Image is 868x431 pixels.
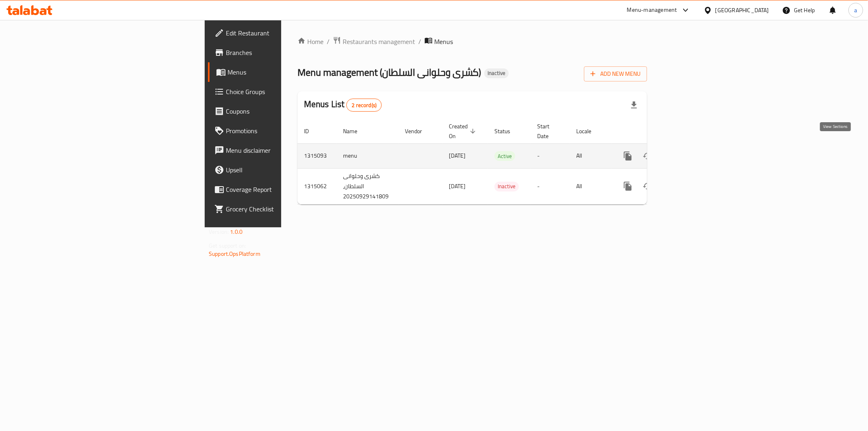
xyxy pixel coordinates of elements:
span: Grocery Checklist [226,204,343,214]
a: Coupons [208,101,350,121]
button: more [618,176,638,196]
span: Status [494,126,521,136]
li: / [418,37,421,46]
span: [DATE] [449,181,466,191]
a: Edit Restaurant [208,23,350,43]
span: Branches [226,48,343,57]
nav: breadcrumb [297,36,647,47]
h2: Menus List [304,98,382,112]
span: Menu disclaimer [226,145,343,155]
a: Support.OpsPlatform [209,248,260,259]
span: Inactive [494,182,519,191]
span: Active [494,152,515,161]
span: Get support on: [209,240,246,251]
a: Promotions [208,121,350,141]
span: 1.0.0 [230,226,243,237]
button: Change Status [638,176,657,196]
span: Coupons [226,106,343,116]
a: Grocery Checklist [208,199,350,219]
span: Name [343,126,368,136]
span: Choice Groups [226,87,343,97]
span: Upsell [226,165,343,175]
button: Add New Menu [584,66,647,81]
span: Inactive [484,70,509,77]
a: Restaurants management [333,36,415,47]
span: Locale [576,126,602,136]
span: Vendor [405,126,433,136]
span: Start Date [537,121,560,141]
a: Menu disclaimer [208,141,350,160]
td: menu [337,143,398,168]
a: Choice Groups [208,82,350,101]
button: more [618,146,638,166]
span: Version: [209,226,229,237]
td: All [570,143,612,168]
span: Created On [449,121,478,141]
td: All [570,168,612,204]
span: 2 record(s) [347,101,381,109]
span: ID [304,126,319,136]
span: a [854,6,857,15]
div: Active [494,151,515,161]
div: Export file [624,95,644,115]
table: enhanced table [297,119,703,205]
span: Coverage Report [226,185,343,194]
span: Add New Menu [590,69,641,79]
th: Actions [612,119,703,144]
div: Total records count [346,99,382,112]
a: Coverage Report [208,180,350,199]
span: Edit Restaurant [226,28,343,38]
div: Inactive [494,182,519,191]
td: - [531,143,570,168]
td: كشرى وحلوانى السلطان, 20250929141809 [337,168,398,204]
span: Menus [434,37,453,46]
span: Promotions [226,126,343,136]
span: [DATE] [449,150,466,161]
span: Menus [227,67,343,77]
span: Menu management ( كشرى وحلوانى السلطان ) [297,63,481,81]
div: Inactive [484,68,509,78]
div: Menu-management [627,5,677,15]
a: Menus [208,62,350,82]
td: - [531,168,570,204]
span: Restaurants management [343,37,415,46]
a: Branches [208,43,350,62]
a: Upsell [208,160,350,180]
div: [GEOGRAPHIC_DATA] [715,6,769,15]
